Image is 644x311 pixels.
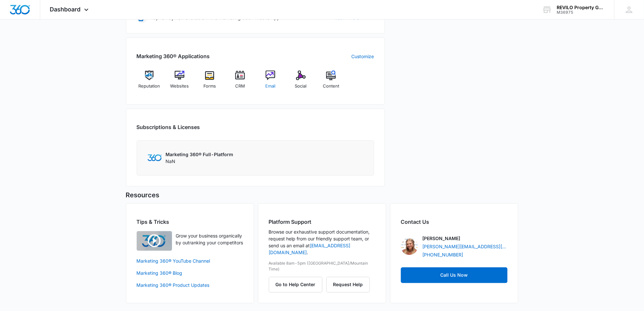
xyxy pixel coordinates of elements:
a: Marketing 360® YouTube Channel [137,258,243,265]
h5: Resources [126,190,518,200]
span: Dashboard [50,6,81,13]
p: Browse our exhaustive support documentation, request help from our friendly support team, or send... [269,229,375,256]
span: Social [295,83,307,90]
div: account id [557,10,605,15]
img: Marketing 360 Logo [148,155,162,161]
a: Reputation [137,71,162,94]
a: Content [319,71,344,94]
a: Email [258,71,283,94]
a: Marketing 360® Blog [137,270,243,277]
p: [PERSON_NAME] [423,235,461,242]
h2: Contact Us [401,218,508,226]
a: CRM [228,71,253,94]
p: Grow your business organically by outranking your competitors [176,233,243,246]
a: Websites [167,71,192,94]
a: Customize [352,53,374,60]
a: Call Us Now [401,268,508,283]
h2: Tips & Tricks [137,218,243,226]
h2: Platform Support [269,218,375,226]
span: Reputation [138,83,160,90]
span: Websites [170,83,189,90]
h2: Subscriptions & Licenses [137,123,200,131]
span: Content [323,83,339,90]
div: NaN [166,151,234,165]
h2: Marketing 360® Applications [137,52,210,60]
img: Jamie Dagg [401,238,418,255]
p: Available 8am-5pm ([GEOGRAPHIC_DATA]/Mountain Time) [269,261,375,272]
a: [EMAIL_ADDRESS][DOMAIN_NAME] [269,243,351,255]
p: Marketing 360® Full-Platform [166,151,234,158]
span: Email [265,83,276,90]
a: [PHONE_NUMBER] [423,252,463,258]
a: Forms [197,71,222,94]
button: Go to Help Center [269,277,322,293]
span: CRM [235,83,245,90]
span: Forms [203,83,216,90]
a: [PERSON_NAME][EMAIL_ADDRESS][PERSON_NAME][DOMAIN_NAME] [423,243,508,250]
a: Request Help [326,282,370,287]
a: Go to Help Center [269,282,326,287]
a: Social [288,71,313,94]
div: account name [557,5,605,10]
a: Marketing 360® Product Updates [137,282,243,289]
img: Quick Overview Video [137,231,172,251]
button: Request Help [326,277,370,293]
